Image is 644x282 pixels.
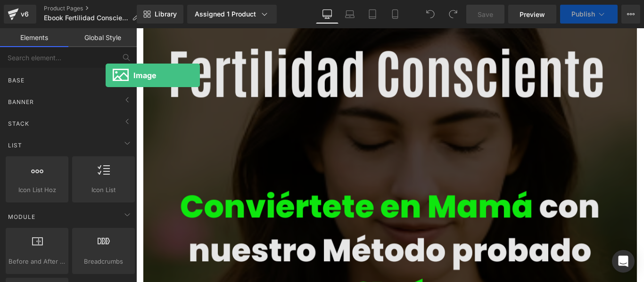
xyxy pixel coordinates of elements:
[75,257,132,266] span: Breadcrumbs
[571,10,595,18] span: Publish
[68,28,137,47] a: Global Style
[4,5,36,24] a: v6
[7,141,23,150] span: List
[19,8,31,20] div: v6
[316,5,339,24] a: Desktop
[478,9,493,19] span: Save
[384,5,406,24] a: Mobile
[7,97,35,106] span: Banner
[621,5,640,24] button: More
[7,212,36,221] span: Module
[44,5,146,12] a: Product Pages
[421,5,440,24] button: Undo
[339,5,361,24] a: Laptop
[8,257,66,266] span: Before and After Images
[508,5,556,24] a: Preview
[444,5,462,24] button: Redo
[137,5,183,24] a: New Library
[8,185,66,195] span: Icon List Hoz
[195,9,269,19] div: Assigned 1 Product
[75,185,132,195] span: Icon List
[155,10,177,18] span: Library
[361,5,384,24] a: Tablet
[7,76,25,85] span: Base
[560,5,618,24] button: Publish
[44,14,128,22] span: Ebook Fertilidad Consciente
[7,119,30,128] span: Stack
[612,250,635,273] div: Open Intercom Messenger
[520,9,545,19] span: Preview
